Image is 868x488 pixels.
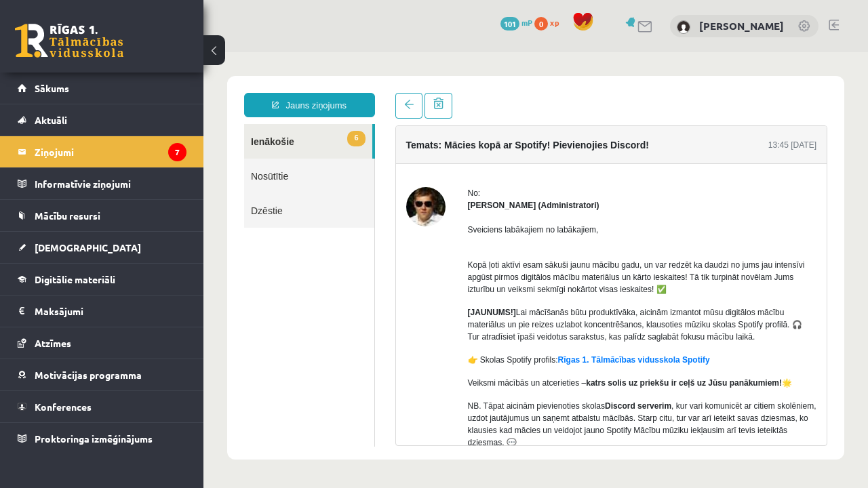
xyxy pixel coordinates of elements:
[355,303,507,312] a: Rīgas 1. Tālmācības vidusskola Spotify
[677,20,690,34] img: Nikola Maļinovska
[35,369,142,381] span: Motivācijas programma
[264,256,313,265] strong: [JAUNUMS!]
[565,87,613,99] div: 13:45 [DATE]
[35,273,115,285] span: Digitālie materiāli
[264,171,614,184] p: Sveiciens labākajiem no labākajiem,
[18,391,186,422] a: Konferences
[35,168,186,199] legend: Informatīvie ziņojumi
[41,41,172,65] a: Jauns ziņojums
[168,143,186,161] i: 7
[41,106,171,141] a: Nosūtītie
[35,241,141,253] span: [DEMOGRAPHIC_DATA]
[264,254,614,291] p: Lai mācīšanās būtu produktīvāka, aicinām izmantot mūsu digitālos mācību materiālus un pie reizes ...
[18,423,186,454] a: Proktoringa izmēģinājums
[18,73,186,104] a: Sākums
[41,141,171,176] a: Dzēstie
[18,296,186,327] a: Maksājumi
[500,17,532,28] a: 101 mP
[264,135,614,147] div: No:
[18,359,186,390] a: Motivācijas programma
[264,148,396,158] strong: [PERSON_NAME] (Administratori)
[35,82,69,94] span: Sākums
[35,337,71,349] span: Atzīmes
[500,17,519,30] span: 101
[35,114,67,126] span: Aktuāli
[382,326,578,335] strong: katrs solis uz priekšu ir ceļš uz Jūsu panākumiem!
[18,136,186,167] a: Ziņojumi7
[35,209,100,222] span: Mācību resursi
[264,325,614,337] p: Veiksmi mācībās un atcerieties – 🌟
[41,72,169,106] a: 6Ienākošie
[18,264,186,295] a: Digitālie materiāli
[18,168,186,199] a: Informatīvie ziņojumi
[35,136,186,167] legend: Ziņojumi
[18,200,186,231] a: Mācību resursi
[18,327,186,359] a: Atzīmes
[521,17,532,28] span: mP
[699,19,784,33] a: [PERSON_NAME]
[18,104,186,136] a: Aktuāli
[534,17,548,30] span: 0
[264,348,614,396] p: NB. Tāpat aicinām pievienoties skolas , kur vari komunicēt ar citiem skolēniem, uzdot jautājumus ...
[15,24,123,58] a: Rīgas 1. Tālmācības vidusskola
[534,17,566,28] a: 0 xp
[203,87,446,98] h4: Temats: Mācies kopā ar Spotify! Pievienojies Discord!
[35,432,153,445] span: Proktoringa izmēģinājums
[264,195,614,243] p: Kopā ļoti aktīvi esam sākuši jaunu mācību gadu, un var redzēt ka daudzi no jums jau intensīvi apg...
[401,349,468,359] strong: Discord serverim
[144,79,161,94] span: 6
[18,232,186,263] a: [DEMOGRAPHIC_DATA]
[35,296,186,327] legend: Maksājumi
[264,302,614,314] p: 👉 Skolas Spotify profils:
[550,17,559,28] span: xp
[35,401,92,413] span: Konferences
[203,135,242,174] img: Ivo Čapiņš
